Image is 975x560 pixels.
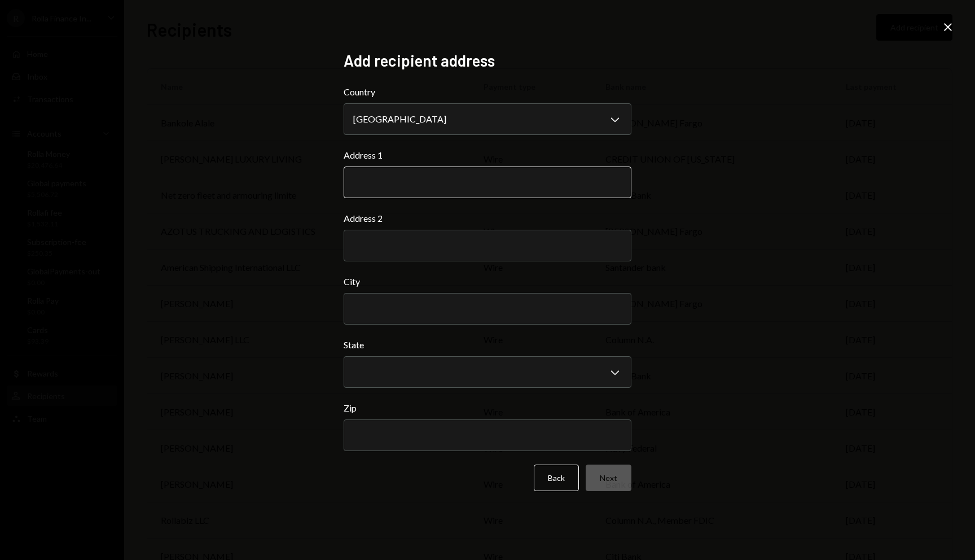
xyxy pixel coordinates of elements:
label: Country [344,85,631,99]
button: State [344,356,631,388]
button: Back [534,465,579,491]
h2: Add recipient address [344,50,631,72]
label: Address 1 [344,148,631,162]
label: Zip [344,401,631,415]
button: Country [344,103,631,135]
label: State [344,338,631,352]
label: Address 2 [344,212,631,225]
label: City [344,275,631,288]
